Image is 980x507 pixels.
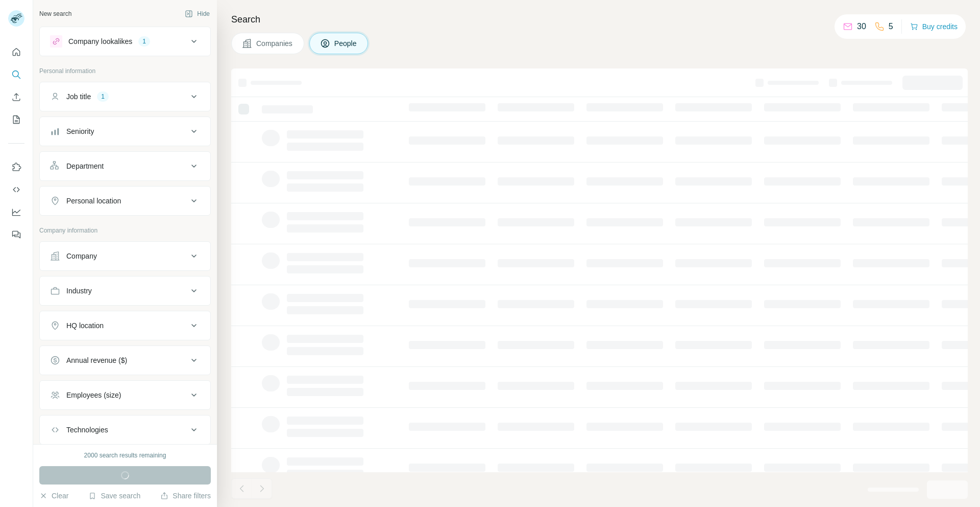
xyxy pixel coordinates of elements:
button: Share filters [160,491,211,501]
div: Employees (size) [66,390,121,400]
div: Seniority [66,126,94,136]
div: Annual revenue ($) [66,355,127,365]
button: Annual revenue ($) [40,348,210,373]
div: New search [39,9,71,18]
button: Search [8,65,24,84]
button: Dashboard [8,203,24,221]
div: Company [66,251,97,261]
p: 5 [889,20,893,33]
span: Companies [256,38,293,49]
span: People [334,38,358,49]
button: Department [40,154,210,178]
button: Buy credits [910,19,958,34]
div: Company lookalikes [68,36,132,47]
button: Company lookalikes1 [40,29,210,54]
button: Use Surfe on LinkedIn [8,158,24,176]
div: Industry [66,286,92,296]
button: Industry [40,279,210,303]
button: HQ location [40,313,210,338]
div: Department [66,161,104,171]
div: HQ location [66,320,104,331]
p: Personal information [39,66,211,76]
button: Technologies [40,418,210,442]
div: Technologies [66,425,108,435]
button: Quick start [8,43,24,61]
button: Save search [88,491,140,501]
button: Employees (size) [40,383,210,407]
div: Job title [66,91,91,102]
div: 1 [97,92,109,101]
button: My lists [8,110,24,129]
button: Job title1 [40,84,210,109]
h4: Search [231,12,968,27]
p: 30 [857,20,866,33]
button: Feedback [8,225,24,244]
div: Personal location [66,196,121,206]
p: Company information [39,226,211,235]
button: Company [40,244,210,268]
button: Seniority [40,119,210,144]
div: 1 [138,37,150,46]
button: Enrich CSV [8,88,24,106]
div: 2000 search results remaining [84,451,166,460]
button: Use Surfe API [8,180,24,199]
button: Personal location [40,189,210,213]
button: Hide [178,6,217,21]
button: Clear [39,491,68,501]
